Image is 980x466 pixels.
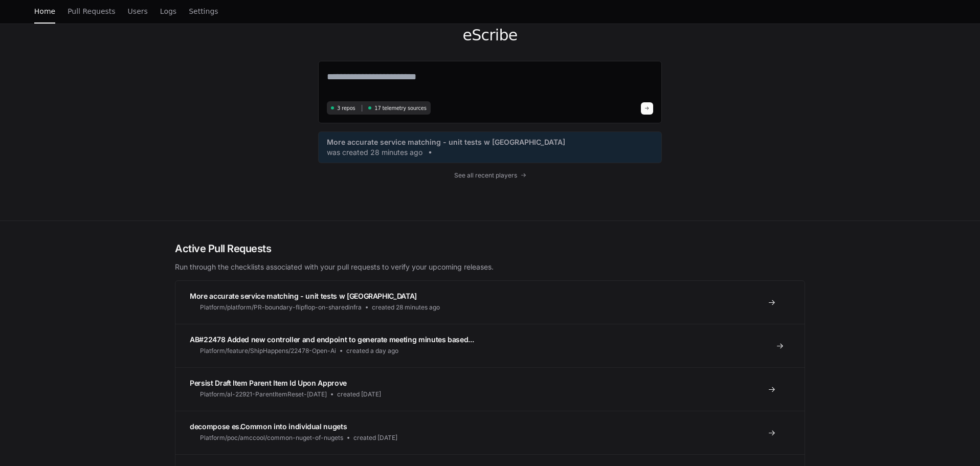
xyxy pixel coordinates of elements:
[68,8,115,14] span: Pull Requests
[454,171,517,180] span: See all recent players
[327,147,422,158] span: was created 28 minutes ago
[175,411,805,454] a: decompose es.Common into individual nugetsPlatform/poc/amccool/common-nuget-of-nugetscreated [DATE]
[346,347,398,355] span: created a day ago
[160,8,176,14] span: Logs
[190,335,474,344] span: AB#22478 Added new controller and endpoint to generate meeting minutes based...
[190,422,347,431] span: decompose es.Common into individual nugets
[175,262,805,272] p: Run through the checklists associated with your pull requests to verify your upcoming releases.
[318,26,662,45] h1: eScribe
[337,104,355,112] span: 3 repos
[318,171,662,180] a: See all recent players
[200,303,362,312] span: Platform/platform/PR-boundary-flipflop-on-sharedinfra
[175,324,805,367] a: AB#22478 Added new controller and endpoint to generate meeting minutes based...Platform/feature/S...
[353,434,397,442] span: created [DATE]
[337,390,381,398] span: created [DATE]
[175,241,805,256] h2: Active Pull Requests
[327,137,653,158] a: More accurate service matching - unit tests w [GEOGRAPHIC_DATA]was created 28 minutes ago
[175,367,805,411] a: Persist Draft Item Parent Item Id Upon ApprovePlatform/al-22921-ParentItemReset-[DATE]created [DATE]
[128,8,148,14] span: Users
[34,8,55,14] span: Home
[175,281,805,324] a: More accurate service matching - unit tests w [GEOGRAPHIC_DATA]Platform/platform/PR-boundary-flip...
[190,292,417,300] span: More accurate service matching - unit tests w [GEOGRAPHIC_DATA]
[200,347,336,355] span: Platform/feature/ShipHappens/22478-Open-Ai
[190,379,347,387] span: Persist Draft Item Parent Item Id Upon Approve
[372,303,440,312] span: created 28 minutes ago
[327,137,565,147] span: More accurate service matching - unit tests w [GEOGRAPHIC_DATA]
[374,104,426,112] span: 17 telemetry sources
[200,390,327,398] span: Platform/al-22921-ParentItemReset-[DATE]
[189,8,218,14] span: Settings
[200,434,343,442] span: Platform/poc/amccool/common-nuget-of-nugets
